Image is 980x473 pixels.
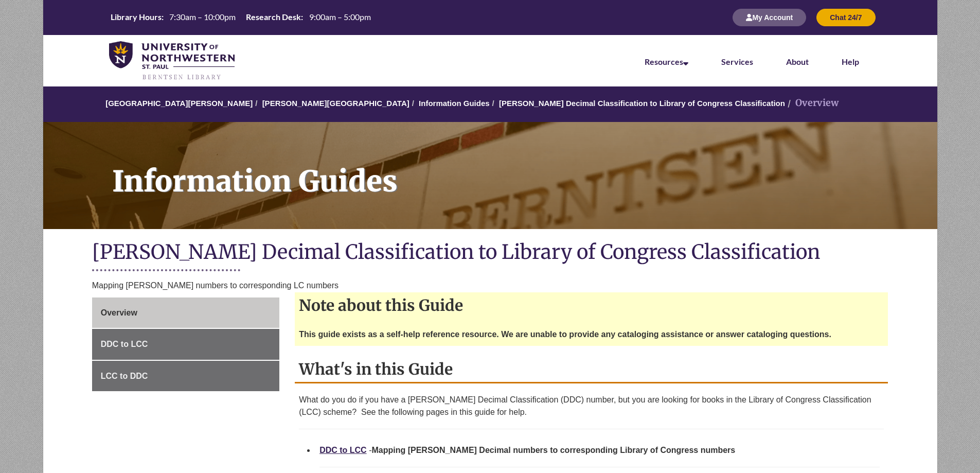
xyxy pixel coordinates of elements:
[295,356,888,383] h2: What's in this Guide
[816,13,875,22] a: Chat 24/7
[101,340,148,348] span: DDC to LCC
[92,281,338,290] span: Mapping [PERSON_NAME] numbers to corresponding LC numbers
[786,57,809,66] a: About
[169,12,236,22] span: 7:30am – 10:00pm
[106,11,165,23] th: Library Hours:
[92,297,279,328] a: Overview
[43,122,937,229] a: Information Guides
[645,57,688,66] a: Resources
[319,446,367,454] a: DDC to LCC
[785,96,839,111] li: Overview
[109,41,235,81] img: UNWSP Library Logo
[721,57,753,66] a: Services
[371,446,735,454] strong: Mapping [PERSON_NAME] Decimal numbers to corresponding Library of Congress numbers
[106,11,375,23] table: Hours Today
[242,11,305,23] th: Research Desk:
[299,330,831,339] strong: This guide exists as a self-help reference resource. We are unable to provide any cataloging assi...
[419,99,490,108] a: Information Guides
[262,99,409,108] a: [PERSON_NAME][GEOGRAPHIC_DATA]
[101,372,148,380] span: LCC to DDC
[295,292,888,318] h2: Note about this Guide
[733,13,806,22] a: My Account
[101,122,937,216] h1: Information Guides
[499,99,785,108] a: [PERSON_NAME] Decimal Classification to Library of Congress Classification
[105,99,253,108] a: [GEOGRAPHIC_DATA][PERSON_NAME]
[842,57,859,66] a: Help
[816,9,875,26] button: Chat 24/7
[309,12,371,22] span: 9:00am – 5:00pm
[92,239,888,267] h1: [PERSON_NAME] Decimal Classification to Library of Congress Classification
[733,9,806,26] button: My Account
[106,11,375,24] a: Hours Today
[92,361,279,392] a: LCC to DDC
[101,308,137,317] span: Overview
[299,394,884,418] p: What do you do if you have a [PERSON_NAME] Decimal Classification (DDC) number, but you are looki...
[92,329,279,360] a: DDC to LCC
[92,297,279,392] div: Guide Page Menu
